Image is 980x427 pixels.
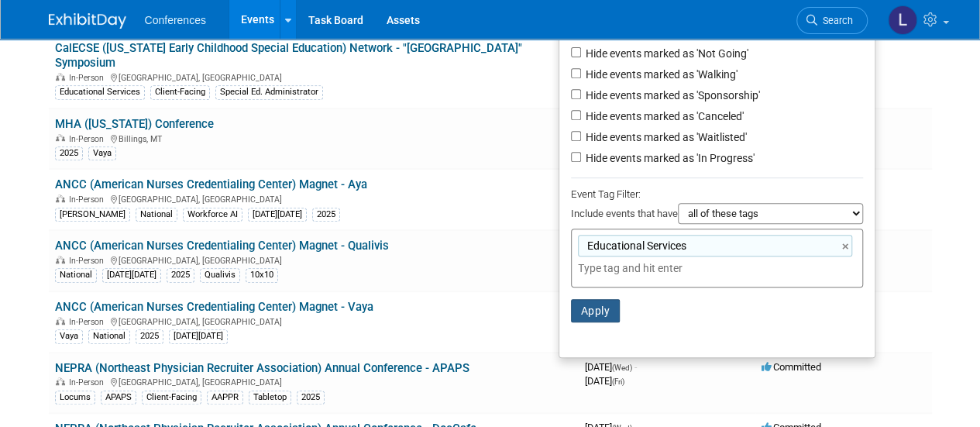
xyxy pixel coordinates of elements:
div: APAPS [101,391,136,405]
span: In-Person [69,317,108,327]
span: (Fri) [612,377,624,386]
div: Client-Facing [142,391,201,405]
a: × [842,238,852,256]
div: Educational Services [55,85,145,99]
div: Qualivis [200,268,240,282]
input: Type tag and hit enter [578,260,795,276]
a: ANCC (American Nurses Credentialing Center) Magnet - Vaya [55,300,373,314]
label: Hide events marked as 'In Progress' [583,150,755,166]
label: Hide events marked as 'Canceled' [583,108,744,124]
label: Hide events marked as 'Not Going' [583,46,748,61]
div: Event Tag Filter: [571,185,863,203]
a: Search [796,7,868,34]
div: [GEOGRAPHIC_DATA], [GEOGRAPHIC_DATA] [55,375,573,387]
div: Billings, MT [55,132,573,144]
div: Include events that have [571,203,863,229]
div: 2025 [297,391,325,405]
span: In-Person [69,377,108,387]
span: In-Person [69,195,108,205]
div: Locums [55,391,95,405]
button: Apply [571,299,621,322]
div: [GEOGRAPHIC_DATA], [GEOGRAPHIC_DATA] [55,192,573,205]
img: In-Person Event [56,377,65,385]
span: Educational Services [584,238,686,253]
div: National [55,268,97,282]
div: Tabletop [249,391,291,405]
div: [DATE][DATE] [169,329,228,343]
div: [PERSON_NAME] [55,208,130,222]
div: National [136,208,177,222]
label: Hide events marked as 'Walking' [583,67,738,82]
span: - [634,361,637,373]
a: ANCC (American Nurses Credentialing Center) Magnet - Aya [55,177,367,191]
div: Vaya [88,146,116,160]
span: Committed [762,361,821,373]
div: Workforce AI [183,208,242,222]
span: In-Person [69,134,108,144]
span: Conferences [145,14,206,26]
img: In-Person Event [56,317,65,325]
label: Hide events marked as 'Sponsorship' [583,88,760,103]
a: MHA ([US_STATE]) Conference [55,117,214,131]
img: ExhibitDay [49,13,126,29]
img: In-Person Event [56,195,65,202]
div: [GEOGRAPHIC_DATA], [GEOGRAPHIC_DATA] [55,315,573,327]
div: National [88,329,130,343]
a: NEPRA (Northeast Physician Recruiter Association) Annual Conference - APAPS [55,361,469,375]
div: 2025 [136,329,163,343]
span: Search [817,15,853,26]
a: ANCC (American Nurses Credentialing Center) Magnet - Qualivis [55,239,389,253]
div: Vaya [55,329,83,343]
span: (Wed) [612,363,632,372]
span: [DATE] [585,361,637,373]
span: In-Person [69,73,108,83]
a: CalECSE ([US_STATE] Early Childhood Special Education) Network - "[GEOGRAPHIC_DATA]" Symposium [55,41,522,70]
span: In-Person [69,256,108,266]
div: [DATE][DATE] [248,208,307,222]
div: Client-Facing [150,85,210,99]
img: In-Person Event [56,134,65,142]
div: Special Ed. Administrator [215,85,323,99]
div: [GEOGRAPHIC_DATA], [GEOGRAPHIC_DATA] [55,253,573,266]
img: In-Person Event [56,73,65,81]
div: [DATE][DATE] [102,268,161,282]
img: In-Person Event [56,256,65,263]
label: Hide events marked as 'Waitlisted' [583,129,747,145]
div: 2025 [312,208,340,222]
div: 2025 [55,146,83,160]
span: [DATE] [585,375,624,387]
img: Lisa Hampton [888,5,917,35]
div: 10x10 [246,268,278,282]
div: 2025 [167,268,194,282]
div: AAPPR [207,391,243,405]
div: [GEOGRAPHIC_DATA], [GEOGRAPHIC_DATA] [55,71,573,83]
